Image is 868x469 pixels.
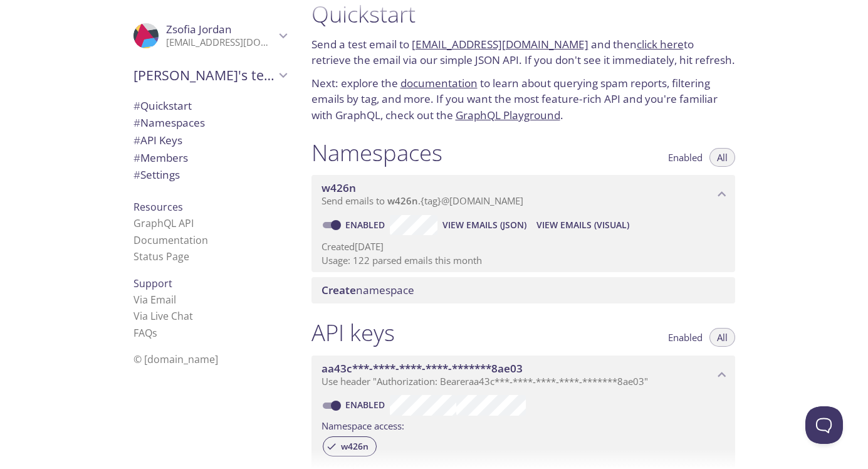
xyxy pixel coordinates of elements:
[442,218,526,233] span: View Emails (JSON)
[311,75,735,124] p: Next: explore the to learn about querying spam reports, filtering emails by tag, and more. If you...
[412,37,588,51] a: [EMAIL_ADDRESS][DOMAIN_NAME]
[123,166,296,184] div: Team Settings
[805,406,843,444] iframe: Help Scout Beacon - Open
[123,59,296,92] div: Zsofia's team
[322,181,356,195] span: w426n
[343,399,390,411] a: Enabled
[333,441,376,452] span: w426n
[133,150,188,165] span: Members
[133,352,218,366] span: © [DOMAIN_NAME]
[123,97,296,115] div: Quickstart
[323,436,377,456] div: w426n
[133,150,140,165] span: #
[661,148,710,167] button: Enabled
[322,416,404,434] label: Namespace access:
[400,76,478,90] a: documentation
[322,254,725,267] p: Usage: 122 parsed emails this month
[322,194,523,207] span: Send emails to . {tag} @[DOMAIN_NAME]
[311,277,735,303] div: Create namespace
[536,218,629,233] span: View Emails (Visual)
[311,36,735,68] p: Send a test email to and then to retrieve the email via our simple JSON API. If you don't see it ...
[133,326,157,340] a: FAQ
[133,115,205,130] span: Namespaces
[437,215,531,235] button: View Emails (JSON)
[661,328,710,347] button: Enabled
[123,15,296,56] div: Zsofia Jordan
[311,319,395,347] h1: API keys
[133,115,140,130] span: #
[133,98,192,113] span: Quickstart
[709,328,735,347] button: All
[166,22,232,36] span: Zsofia Jordan
[709,148,735,167] button: All
[311,139,442,167] h1: Namespaces
[133,98,140,113] span: #
[133,309,193,323] a: Via Live Chat
[343,219,390,231] a: Enabled
[133,66,275,84] span: [PERSON_NAME]'s team
[456,108,560,122] a: GraphQL Playground
[133,250,189,263] a: Status Page
[133,216,194,230] a: GraphQL API
[311,175,735,214] div: w426n namespace
[322,240,725,253] p: Created [DATE]
[123,114,296,132] div: Namespaces
[133,233,208,247] a: Documentation
[133,293,176,307] a: Via Email
[123,132,296,149] div: API Keys
[322,283,356,297] span: Create
[123,149,296,167] div: Members
[133,133,182,147] span: API Keys
[152,326,157,340] span: s
[637,37,684,51] a: click here
[531,215,634,235] button: View Emails (Visual)
[133,133,140,147] span: #
[133,167,140,182] span: #
[387,194,418,207] span: w426n
[322,283,414,297] span: namespace
[166,36,275,49] p: [EMAIL_ADDRESS][DOMAIN_NAME]
[133,200,183,214] span: Resources
[133,167,180,182] span: Settings
[133,277,172,290] span: Support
